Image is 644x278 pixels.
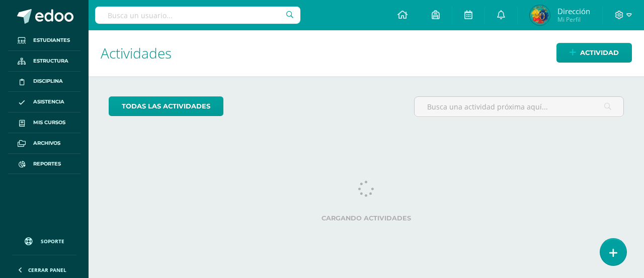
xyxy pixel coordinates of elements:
[41,238,64,245] span: Soporte
[8,30,80,51] a: Estudiantes
[109,96,223,116] a: todas las Actividades
[95,7,300,24] input: Busca un usuario...
[580,43,619,62] span: Actividad
[8,51,80,72] a: Estructura
[557,15,590,24] span: Mi Perfil
[33,57,68,65] span: Estructura
[33,139,60,147] span: Archivos
[415,97,623,117] input: Busca una actividad próxima aquí...
[556,43,632,63] a: Actividad
[28,266,66,273] span: Cerrar panel
[530,5,550,25] img: fa07af9e3d6a1b743949df68cf828de4.png
[8,92,80,113] a: Asistencia
[33,160,61,168] span: Reportes
[557,6,590,16] span: Dirección
[33,119,65,127] span: Mis cursos
[33,77,63,85] span: Disciplina
[8,72,80,92] a: Disciplina
[12,228,76,252] a: Soporte
[101,30,632,76] h1: Actividades
[33,98,64,106] span: Asistencia
[8,154,80,175] a: Reportes
[33,36,70,44] span: Estudiantes
[109,214,624,222] label: Cargando actividades
[8,133,80,154] a: Archivos
[8,113,80,133] a: Mis cursos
